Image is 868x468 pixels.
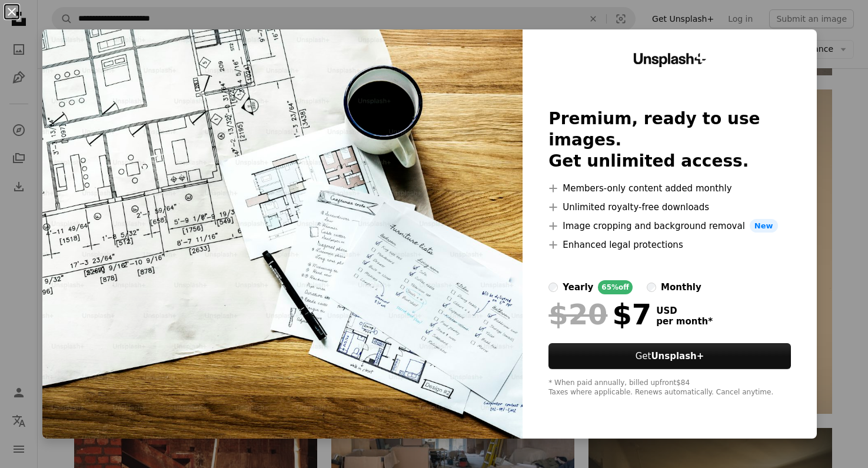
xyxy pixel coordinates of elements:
[548,299,607,330] span: $20
[563,280,593,294] div: yearly
[548,108,791,172] h2: Premium, ready to use images. Get unlimited access.
[661,280,701,294] div: monthly
[647,283,656,292] input: monthly
[656,306,713,316] span: USD
[548,343,791,369] button: GetUnsplash+
[651,351,704,361] strong: Unsplash+
[656,316,713,327] span: per month *
[548,200,791,214] li: Unlimited royalty-free downloads
[548,283,558,292] input: yearly65%off
[548,219,791,233] li: Image cropping and background removal
[548,181,791,195] li: Members-only content added monthly
[598,280,633,294] div: 65% off
[548,238,791,252] li: Enhanced legal protections
[548,299,651,330] div: $7
[750,219,778,233] span: New
[548,379,791,397] div: * When paid annually, billed upfront $84 Taxes where applicable. Renews automatically. Cancel any...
